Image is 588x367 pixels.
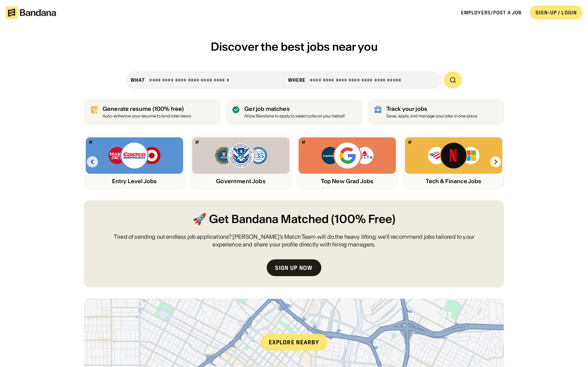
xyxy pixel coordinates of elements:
[535,9,577,16] div: SIGN-UP / LOGIN
[490,156,501,167] img: Right Arrow
[260,334,328,351] div: Explore nearby
[288,77,306,83] div: Where
[244,114,345,118] div: Allow Bandana to apply to select jobs on your behalf
[84,100,220,124] a: Generate resume (100% free)Auto-enhance your resume to land interviews
[153,105,184,112] span: (100% free)
[211,39,378,54] span: Discover the best jobs near you
[192,178,289,185] div: Government Jobs
[131,77,145,83] div: what
[101,233,487,249] div: Tired of sending out endless job applications? [PERSON_NAME]’s Match Team will do the heavy lifti...
[275,265,313,271] div: Sign up now
[86,178,183,185] div: Entry Level Jobs
[386,106,478,112] div: Track your jobs
[299,178,396,185] div: Top New Grad Jobs
[368,100,504,124] a: Track your jobs Save, apply, and manage your jobs in one place
[302,141,305,144] img: Bandana logo
[6,6,56,19] img: Bandana logotype
[84,136,185,189] a: Bandana logoTrader Joe’s, Costco, Target logosEntry Level Jobs
[190,136,291,189] a: Bandana logoFBI, DHS, MWRD logosGovernment Jobs
[405,178,502,185] div: Tech & Finance Jobs
[89,141,92,144] img: Bandana logo
[103,106,191,112] div: Generate resume
[214,142,267,170] img: FBI, DHS, MWRD logos
[103,114,191,118] div: Auto-enhance your resume to land interviews
[297,136,398,189] a: Bandana logoCapital One, Google, Delta logosTop New Grad Jobs
[267,259,321,276] a: Sign up now
[226,100,362,124] a: Get job matches Allow Bandana to apply to select jobs on your behalf
[192,211,329,227] span: 🚀 Get Bandana Matched
[408,141,411,144] img: Bandana logo
[108,142,161,170] img: Trader Joe’s, Costco, Target logos
[244,106,345,112] div: Get job matches
[386,114,478,118] div: Save, apply, and manage your jobs in one place
[87,156,98,167] img: Left Arrow
[403,136,504,189] a: Bandana logoBank of America, Netflix, Microsoft logosTech & Finance Jobs
[427,142,480,170] img: Bank of America, Netflix, Microsoft logos
[331,211,395,227] span: (100% Free)
[461,9,521,16] a: Employers/Post a job
[196,141,198,144] img: Bandana logo
[321,142,374,170] img: Capital One, Google, Delta logos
